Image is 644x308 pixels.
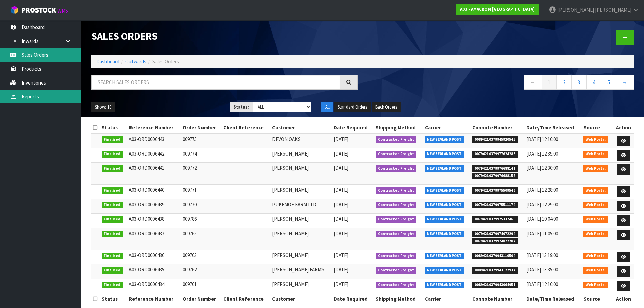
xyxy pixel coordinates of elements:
span: [DATE] [334,187,348,193]
span: Web Portal [583,187,609,194]
th: Client Reference [222,293,270,304]
th: Client Reference [222,122,270,133]
td: 009786 [181,213,222,228]
span: Finalised [102,187,123,194]
span: Web Portal [583,267,609,274]
span: 00894210379943064951 [472,282,518,288]
td: A03-ORD0006443 [127,134,181,148]
span: NEW ZEALAND POST [425,282,464,288]
span: NEW ZEALAND POST [425,267,464,274]
span: [DATE] 12:30:00 [526,165,558,171]
td: A03-ORD0006441 [127,163,181,184]
th: Customer [270,293,332,304]
th: Reference Number [127,122,181,133]
a: 4 [586,75,601,90]
th: Reference Number [127,293,181,304]
span: [DATE] 12:29:00 [526,201,558,208]
td: A03-ORD0006434 [127,279,181,293]
a: 1 [542,75,557,90]
strong: A03 - AMACRON [GEOGRAPHIC_DATA] [460,6,535,12]
td: A03-ORD0006435 [127,264,181,279]
a: 2 [556,75,572,90]
span: Web Portal [583,216,609,223]
span: [DATE] [334,281,348,287]
th: Source [582,293,613,304]
span: ProStock [22,6,56,15]
td: [PERSON_NAME] FARMS [270,264,332,279]
nav: Page navigation [368,75,634,92]
span: NEW ZEALAND POST [425,202,464,208]
span: [DATE] [334,252,348,258]
td: [PERSON_NAME] [270,250,332,264]
th: Date Required [332,122,374,133]
span: NEW ZEALAND POST [425,253,464,259]
input: Search sales orders [91,75,340,90]
span: Contracted Freight [376,151,416,158]
span: [DATE] [334,266,348,273]
span: NEW ZEALAND POST [425,216,464,223]
span: Web Portal [583,136,609,143]
th: Date/Time Released [525,122,581,133]
span: Finalised [102,231,123,237]
span: [PERSON_NAME] [557,7,594,13]
td: A03-ORD0006437 [127,228,181,250]
span: NEW ZEALAND POST [425,136,464,143]
span: [DATE] 12:39:00 [526,150,558,157]
span: Finalised [102,282,123,288]
span: 00794210379977624285 [472,151,518,158]
td: 009771 [181,184,222,199]
th: Carrier [423,293,471,304]
span: 00894210379945920545 [472,136,518,143]
span: 00794210379975337460 [472,216,518,223]
td: [PERSON_NAME] [270,279,332,293]
td: 009765 [181,228,222,250]
td: DEVON OAKS [270,134,332,148]
span: NEW ZEALAND POST [425,165,464,172]
strong: Status: [233,104,249,110]
span: [DATE] [334,230,348,237]
span: Web Portal [583,202,609,208]
th: Status [100,122,127,133]
span: [DATE] 11:05:00 [526,230,558,237]
span: [DATE] 13:35:00 [526,266,558,273]
span: Web Portal [583,253,609,259]
span: Contracted Freight [376,216,416,223]
a: → [616,75,634,90]
span: 00794210379976688141 [472,165,518,172]
span: Web Portal [583,231,609,237]
button: Back Orders [372,102,401,113]
span: Contracted Freight [376,253,416,259]
span: Contracted Freight [376,165,416,172]
span: [DATE] 13:19:00 [526,252,558,258]
button: Show: 10 [91,102,115,113]
th: Connote Number [471,122,525,133]
img: cube-alt.png [10,6,19,14]
span: [DATE] 12:28:00 [526,187,558,193]
th: Action [613,293,634,304]
span: 00894210379943110504 [472,253,518,259]
td: 009775 [181,134,222,148]
span: Web Portal [583,282,609,288]
span: Finalised [102,216,123,223]
a: ← [524,75,542,90]
span: Contracted Freight [376,136,416,143]
a: 3 [571,75,587,90]
td: A03-ORD0006438 [127,213,181,228]
td: [PERSON_NAME] [270,228,332,250]
span: Finalised [102,165,123,172]
span: Finalised [102,253,123,259]
span: 00794210379974072294 [472,231,518,237]
td: 009774 [181,148,222,163]
td: [PERSON_NAME] [270,184,332,199]
td: [PERSON_NAME] [270,213,332,228]
small: WMS [57,7,68,14]
span: Contracted Freight [376,282,416,288]
td: [PERSON_NAME] [270,163,332,184]
th: Action [613,122,634,133]
span: Contracted Freight [376,202,416,208]
a: 5 [601,75,616,90]
th: Order Number [181,293,222,304]
span: Sales Orders [152,58,179,65]
th: Customer [270,122,332,133]
td: [PERSON_NAME] [270,148,332,163]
